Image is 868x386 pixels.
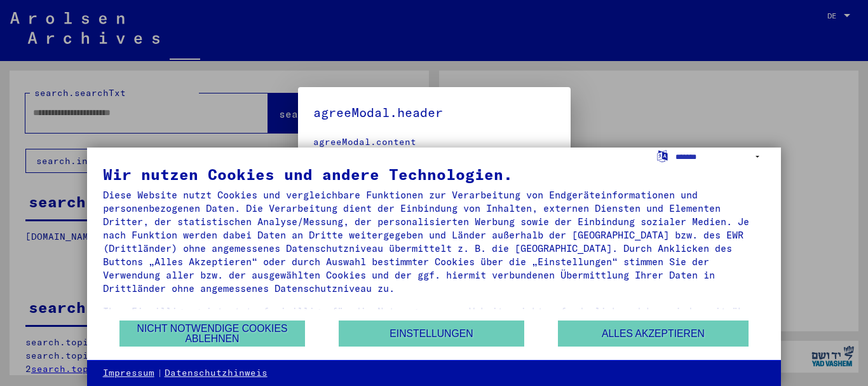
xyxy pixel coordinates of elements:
div: agreeModal.content [313,135,555,149]
a: Datenschutzhinweis [165,367,268,380]
button: Einstellungen [339,321,524,347]
a: Impressum [103,367,154,380]
label: Sprache auswählen [656,149,669,162]
button: Alles akzeptieren [558,321,749,347]
button: Nicht notwendige Cookies ablehnen [119,321,305,347]
select: Sprache auswählen [675,148,765,166]
div: Diese Website nutzt Cookies und vergleichbare Funktionen zur Verarbeitung von Endgeräteinformatio... [103,188,766,295]
div: Wir nutzen Cookies und andere Technologien. [103,167,766,182]
h5: agreeModal.header [313,102,555,123]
